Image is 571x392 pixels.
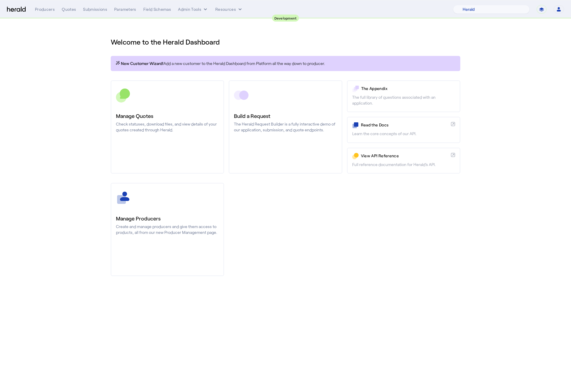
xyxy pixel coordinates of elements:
[83,6,107,12] div: Submissions
[229,80,342,174] a: Build a RequestThe Herald Request Builder is a fully interactive demo of our application, submiss...
[178,6,208,12] button: internal dropdown menu
[62,6,76,12] div: Quotes
[352,94,455,106] p: The full library of questions associated with an application.
[143,6,171,12] div: Field Schemas
[116,224,219,235] p: Create and manage producers and give them access to products, all from our new Producer Managemen...
[121,61,163,66] span: New Customer Wizard!
[114,6,136,12] div: Parameters
[7,7,26,12] img: Herald Logo
[272,15,299,22] div: Development
[116,121,219,133] p: Check statuses, download files, and view details of your quotes created through Herald.
[352,131,455,137] p: Learn the core concepts of our API.
[35,6,55,12] div: Producers
[361,153,449,159] p: View API Reference
[347,80,460,112] a: The AppendixThe full library of questions associated with an application.
[361,86,455,91] p: The Appendix
[111,37,460,47] h1: Welcome to the Herald Dashboard
[115,61,456,66] p: Add a new customer to the Herald Dashboard from Platform all the way down to producer.
[111,80,224,174] a: Manage QuotesCheck statuses, download files, and view details of your quotes created through Herald.
[347,117,460,143] a: Read the DocsLearn the core concepts of our API.
[352,162,455,167] p: Full reference documentation for Herald's API.
[347,148,460,174] a: View API ReferenceFull reference documentation for Herald's API.
[215,6,243,12] button: Resources dropdown menu
[234,121,337,133] p: The Herald Request Builder is a fully interactive demo of our application, submission, and quote ...
[361,122,449,128] p: Read the Docs
[234,112,337,120] h3: Build a Request
[116,214,219,223] h3: Manage Producers
[111,183,224,276] a: Manage ProducersCreate and manage producers and give them access to products, all from our new Pr...
[116,112,219,120] h3: Manage Quotes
